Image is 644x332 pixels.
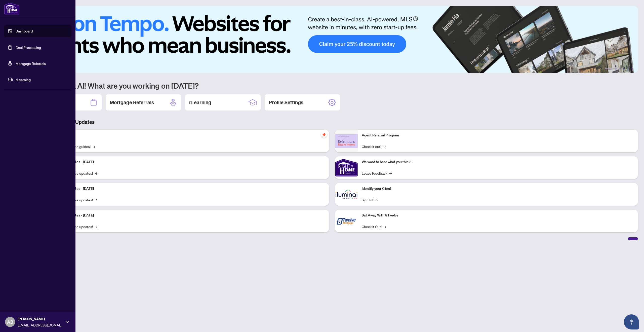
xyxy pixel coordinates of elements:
a: Check it Out!→ [362,224,386,229]
span: → [95,170,97,176]
img: Agent Referral Program [335,134,358,148]
button: Open asap [624,314,639,329]
span: pushpin [321,132,327,138]
img: logo [4,3,20,15]
button: 2 [615,68,617,70]
a: Dashboard [16,29,33,33]
p: Self-Help [53,133,325,138]
p: Platform Updates - [DATE] [53,186,325,192]
span: [PERSON_NAME] [18,316,63,322]
p: Identify your Client [362,186,634,192]
p: We want to hear what you think! [362,159,634,165]
img: We want to hear what you think! [335,156,358,179]
h2: Profile Settings [269,99,303,106]
span: → [95,197,97,203]
img: Identify your Client [335,183,358,206]
a: Deal Processing [16,45,41,50]
a: Check it out!→ [362,144,386,149]
img: Slide 0 [26,6,638,73]
span: → [95,224,97,229]
span: → [375,197,378,203]
span: → [389,170,392,176]
h2: Mortgage Referrals [110,99,154,106]
span: rLearning [16,77,68,82]
a: Sign In!→ [362,197,378,203]
p: Platform Updates - [DATE] [53,159,325,165]
span: [EMAIL_ADDRESS][DOMAIN_NAME] [18,322,63,328]
span: → [384,224,386,229]
h3: Brokerage & Industry Updates [26,119,638,126]
p: Platform Updates - [DATE] [53,213,325,218]
span: → [93,144,95,149]
h1: Welcome back Al! What are you working on [DATE]? [26,81,638,90]
button: 5 [627,68,629,70]
a: Mortgage Referrals [16,61,46,66]
p: Agent Referral Program [362,133,634,138]
button: 1 [605,68,613,70]
span: → [383,144,386,149]
button: 4 [623,68,625,70]
a: Leave Feedback→ [362,170,392,176]
span: AB [7,318,13,325]
button: 6 [631,68,633,70]
h2: rLearning [189,99,211,106]
button: 3 [619,68,621,70]
p: Sail Away With 8Twelve [362,213,634,218]
img: Sail Away With 8Twelve [335,210,358,232]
